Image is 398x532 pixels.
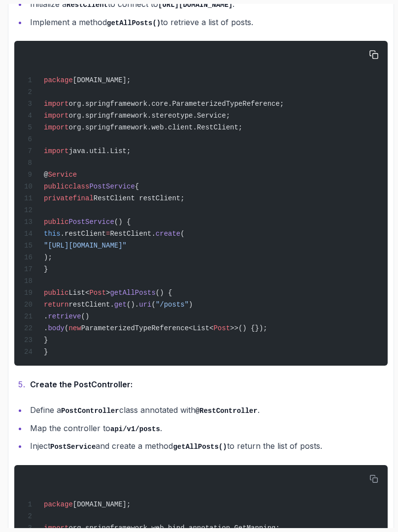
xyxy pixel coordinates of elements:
[127,301,139,309] span: ().
[94,194,185,202] span: RestClient restClient;
[66,1,108,9] code: RestClient
[48,171,77,179] span: Service
[81,313,90,320] span: ()
[68,301,114,309] span: restClient.
[44,194,73,202] span: private
[68,324,81,332] span: new
[44,242,127,250] span: "[URL][DOMAIN_NAME]"
[156,230,180,238] span: create
[50,443,96,451] code: PostService
[73,501,131,508] span: [DOMAIN_NAME];
[189,301,193,309] span: )
[73,76,131,84] span: [DOMAIN_NAME];
[213,324,230,332] span: Post
[89,289,106,297] span: Post
[114,301,127,309] span: get
[30,379,133,389] strong: Create the PostController:
[44,112,68,120] span: import
[114,218,131,226] span: () {
[27,439,388,453] li: Inject and create a method to return the list of posts.
[44,301,68,309] span: return
[68,289,89,297] span: List<
[44,147,68,155] span: import
[156,301,189,309] span: "/posts"
[61,230,106,238] span: .restClient
[81,324,214,332] span: ParameterizedTypeReference<List<
[156,289,172,297] span: () {
[110,289,155,297] span: getAllPosts
[173,443,227,451] code: getAllPosts()
[44,289,68,297] span: public
[44,524,68,532] span: import
[196,407,258,415] code: @RestController
[48,324,65,332] span: body
[44,230,61,238] span: this
[151,301,155,309] span: (
[44,76,73,84] span: package
[180,230,184,238] span: (
[230,324,267,332] span: >>() {});
[106,230,110,238] span: =
[61,407,119,415] code: PostController
[44,124,68,131] span: import
[106,289,110,297] span: >
[68,124,242,131] span: org.springframework.web.client.RestClient;
[68,183,89,190] span: class
[44,313,48,320] span: .
[44,336,48,344] span: }
[68,100,284,108] span: org.springframework.core.ParameterizedTypeReference;
[44,218,68,226] span: public
[27,15,388,30] li: Implement a method to retrieve a list of posts.
[44,501,73,508] span: package
[73,194,94,202] span: final
[27,403,388,417] li: Define a class annotated with .
[44,100,68,108] span: import
[139,301,151,309] span: uri
[68,112,230,120] span: org.springframework.stereotype.Service;
[158,1,232,9] code: [URL][DOMAIN_NAME]
[68,524,279,532] span: org.springframework.web.bind.annotation.GetMapping;
[44,171,48,179] span: @
[27,421,388,436] li: Map the controller to .
[135,183,139,190] span: {
[107,19,161,27] code: getAllPosts()
[110,425,160,433] code: api/v1/posts
[44,183,68,190] span: public
[89,183,134,190] span: PostService
[68,147,131,155] span: java.util.List;
[44,348,48,356] span: }
[44,253,52,261] span: );
[110,230,155,238] span: RestClient.
[44,324,48,332] span: .
[65,324,68,332] span: (
[48,313,81,320] span: retrieve
[68,218,114,226] span: PostService
[44,265,48,273] span: }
